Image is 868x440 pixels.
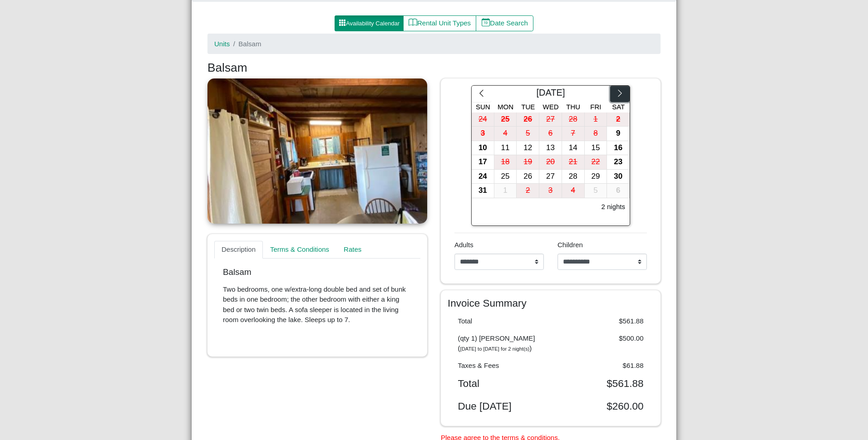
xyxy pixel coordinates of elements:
[460,346,530,352] i: [DATE] to [DATE] for 2 night(s)
[585,155,607,170] button: 22
[539,170,562,184] div: 27
[517,127,539,141] button: 5
[539,127,562,141] div: 6
[539,112,562,127] div: 27
[539,141,562,155] div: 13
[494,184,517,198] div: 1
[539,155,562,170] button: 20
[539,127,562,141] button: 6
[585,141,607,155] div: 15
[610,86,630,102] button: chevron right
[223,267,412,278] p: Balsam
[494,141,517,155] div: 11
[539,155,562,169] div: 20
[607,184,629,198] div: 6
[207,61,661,75] h3: Balsam
[562,112,584,127] div: 28
[472,184,494,198] div: 31
[607,155,630,170] button: 23
[562,112,585,127] button: 28
[551,400,651,412] div: $260.00
[562,170,584,184] div: 28
[451,361,551,371] div: Taxes & Fees
[409,18,417,27] svg: book
[585,112,607,127] button: 1
[612,103,625,111] span: Sat
[517,141,539,155] div: 12
[585,112,607,127] div: 1
[476,103,490,111] span: Sun
[562,127,584,141] div: 7
[517,170,539,184] div: 26
[517,127,539,141] div: 5
[562,155,584,169] div: 21
[585,127,607,141] div: 8
[562,155,585,170] button: 21
[562,170,585,184] button: 28
[616,89,624,98] svg: chevron right
[517,112,539,127] button: 26
[601,203,625,211] h6: 2 nights
[557,241,583,249] span: Children
[335,15,404,32] button: grid3x3 gap fillAvailability Calendar
[472,141,494,156] button: 10
[494,170,517,184] div: 25
[517,184,539,198] div: 2
[517,155,539,169] div: 19
[539,184,562,198] button: 3
[472,86,491,102] button: chevron left
[607,112,630,127] button: 2
[494,155,517,170] button: 18
[454,241,473,249] span: Adults
[494,170,517,184] button: 25
[562,184,584,198] div: 4
[451,400,551,412] div: Due [DATE]
[472,127,494,141] button: 3
[607,141,629,155] div: 16
[585,184,607,198] div: 5
[585,170,607,184] div: 29
[451,333,551,354] div: (qty 1) [PERSON_NAME] ( )
[607,141,630,156] button: 16
[472,155,494,169] div: 17
[566,103,580,111] span: Thu
[472,112,494,127] div: 24
[539,184,562,198] div: 3
[551,361,651,371] div: $61.88
[543,103,559,111] span: Wed
[494,112,517,127] button: 25
[517,141,539,156] button: 12
[339,19,346,26] svg: grid3x3 gap fill
[263,241,336,259] a: Terms & Conditions
[223,284,412,325] p: Two bedrooms, one w/extra-long double bed and set of bunk beds in one bedroom; the other bedroom ...
[585,141,607,156] button: 15
[607,127,630,141] button: 9
[494,184,517,198] button: 1
[494,127,517,141] button: 4
[403,15,476,32] button: bookRental Unit Types
[562,184,585,198] button: 4
[585,155,607,169] div: 22
[336,241,369,259] a: Rates
[521,103,535,111] span: Tue
[585,127,607,141] button: 8
[551,333,651,354] div: $500.00
[539,141,562,156] button: 13
[607,170,629,184] div: 30
[562,141,584,155] div: 14
[551,377,651,390] div: $561.88
[590,103,601,111] span: Fri
[491,86,610,102] div: [DATE]
[585,170,607,184] button: 29
[539,112,562,127] button: 27
[494,141,517,156] button: 11
[562,127,585,141] button: 7
[562,141,585,156] button: 14
[476,15,533,32] button: calendar dateDate Search
[472,112,494,127] button: 24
